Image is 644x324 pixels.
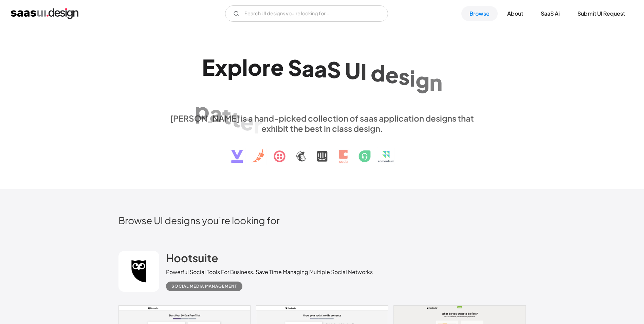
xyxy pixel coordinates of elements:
[410,65,416,91] div: i
[461,6,498,21] a: Browse
[416,67,429,93] div: g
[227,54,242,80] div: p
[209,100,222,126] div: a
[385,61,399,88] div: e
[429,69,442,95] div: n
[327,56,341,83] div: S
[225,5,388,22] input: Search UI designs you're looking for...
[533,6,568,21] a: SaaS Ai
[302,55,314,81] div: a
[254,112,262,138] div: r
[242,54,248,80] div: l
[215,54,227,80] div: x
[11,8,78,19] a: home
[166,251,218,265] h2: Hootsuite
[166,268,373,276] div: Powerful Social Tools For Business. Save Time Managing Multiple Social Networks
[166,251,218,268] a: Hootsuite
[399,63,410,89] div: s
[314,56,327,82] div: a
[240,109,254,135] div: e
[231,106,240,132] div: t
[171,282,237,290] div: Social Media Management
[499,6,531,21] a: About
[371,60,385,86] div: d
[225,5,388,22] form: Email Form
[248,54,262,80] div: o
[195,97,209,124] div: p
[202,54,215,80] div: E
[262,54,271,80] div: r
[288,55,302,81] div: S
[166,54,478,106] h1: Explore SaaS UI design patterns & interactions.
[118,214,526,226] h2: Browse UI designs you’re looking for
[569,6,633,21] a: Submit UI Request
[271,54,284,80] div: e
[166,113,478,133] div: [PERSON_NAME] is a hand-picked collection of saas application designs that exhibit the best in cl...
[219,133,425,169] img: text, icon, saas logo
[345,57,361,84] div: U
[222,103,231,129] div: t
[361,59,367,85] div: I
